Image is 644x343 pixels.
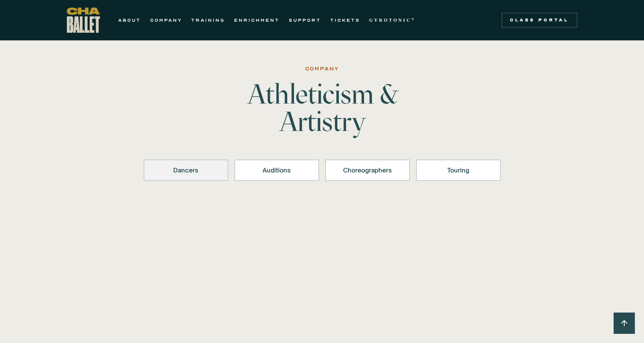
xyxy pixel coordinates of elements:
[305,64,339,73] div: Company
[416,160,501,181] a: Touring
[289,16,321,25] a: SUPPORT
[325,160,410,181] a: Choreographers
[204,80,441,135] h1: Athleticism & Artistry
[335,166,400,175] div: Choreographers
[153,166,218,175] div: Dancers
[330,16,360,25] a: TICKETS
[502,13,578,28] a: Class Portal
[150,16,182,25] a: COMPANY
[411,17,416,21] sup: ®
[426,166,491,175] div: Touring
[244,166,309,175] div: Auditions
[506,17,573,23] div: Class Portal
[369,16,416,25] a: GYROTONIC®
[234,160,319,181] a: Auditions
[191,16,225,25] a: TRAINING
[234,16,280,25] a: ENRICHMENT
[369,18,411,23] strong: GYROTONIC
[144,160,228,181] a: Dancers
[118,16,141,25] a: ABOUT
